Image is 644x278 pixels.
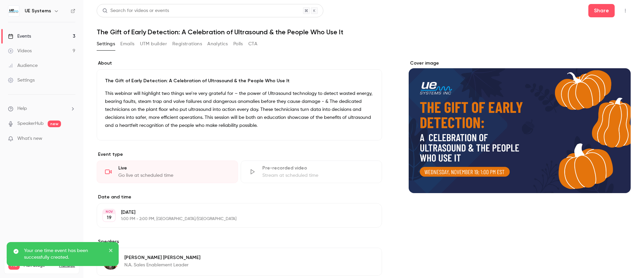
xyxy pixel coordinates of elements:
label: Cover image [409,60,631,67]
label: Speakers [97,238,382,245]
iframe: Noticeable Trigger [67,136,75,142]
button: UTM builder [140,39,167,49]
div: Audience [8,62,38,69]
p: [DATE] [121,209,347,216]
p: Event type [97,151,382,158]
p: Your one time event has been successfully created. [24,247,104,261]
button: Registrations [172,39,202,49]
span: new [48,121,61,127]
span: What's new [17,135,42,142]
label: Date and time [97,194,382,200]
div: Pre-recorded video [262,165,374,171]
p: This webinar will highlight two things we’re very grateful for – the power of Ultrasound technolo... [105,90,374,130]
p: [PERSON_NAME] [PERSON_NAME] [124,254,200,261]
img: UE Systems [8,6,19,16]
div: Search for videos or events [102,7,169,14]
p: 19 [107,214,112,221]
div: NOV [103,209,115,214]
section: Cover image [409,60,631,193]
button: Emails [120,39,134,49]
div: Events [8,33,31,40]
p: N.A. Sales Enablement Leader [124,262,200,268]
div: Live [118,165,230,171]
div: Videos [8,48,32,54]
button: Polls [233,39,243,49]
div: LiveGo live at scheduled time [97,160,238,183]
p: The Gift of Early Detection: A Celebration of Ultrasound & the People Who Use It [105,78,374,84]
h6: UE Systems [25,8,51,14]
button: Settings [97,39,115,49]
h1: The Gift of Early Detection: A Celebration of Ultrasound & the People Who Use It [97,28,631,36]
p: 1:00 PM - 2:00 PM, [GEOGRAPHIC_DATA]/[GEOGRAPHIC_DATA] [121,216,347,222]
li: help-dropdown-opener [8,105,75,112]
button: CTA [248,39,257,49]
div: Settings [8,77,35,84]
div: Maureen Gribble[PERSON_NAME] [PERSON_NAME]N.A. Sales Enablement Leader [97,248,382,276]
a: SpeakerHub [17,120,44,127]
div: Go live at scheduled time [118,172,230,179]
label: About [97,60,382,67]
div: Stream at scheduled time [262,172,374,179]
button: Analytics [207,39,228,49]
button: close [109,247,113,255]
div: Pre-recorded videoStream at scheduled time [241,160,382,183]
span: Help [17,105,27,112]
button: Share [588,4,615,17]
